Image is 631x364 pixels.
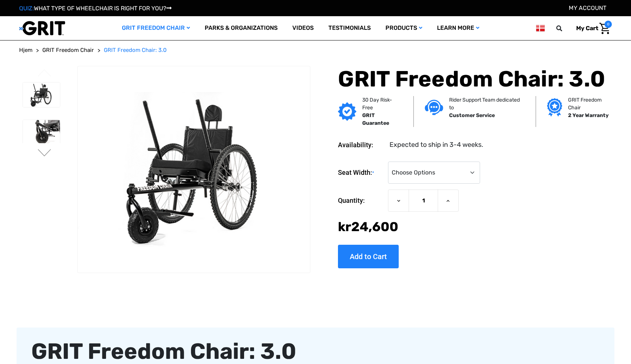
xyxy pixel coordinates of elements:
span: My Cart [576,25,598,32]
img: Grit freedom [547,98,562,117]
a: Hjem [19,46,32,54]
span: QUIZ: [19,5,34,12]
button: Go to slide 2 of 3 [37,149,52,158]
img: GRIT Freedom Chair: 3.0 [23,120,60,145]
a: QUIZ:WHAT TYPE OF WHEELCHAIR IS RIGHT FOR YOU? [19,5,172,12]
img: dk.png [536,24,545,33]
img: GRIT Guarantee [338,102,356,121]
p: Rider Support Team dedicated to [449,96,525,112]
input: Search [560,21,571,36]
a: GRIT Freedom Chair: 3.0 [104,46,167,54]
a: Parks & Organizations [197,16,285,40]
label: Quantity: [338,190,384,212]
a: Cart with 0 items [571,21,612,36]
img: Cart [599,23,610,34]
label: Seat Width: [338,162,384,184]
input: Add to Cart [338,245,399,268]
a: Videos [285,16,321,40]
span: kr‌24,600 [338,219,398,234]
img: Customer service [425,100,443,115]
a: Testimonials [321,16,378,40]
span: 0 [604,21,612,28]
img: GRIT All-Terrain Wheelchair and Mobility Equipment [19,21,65,36]
span: GRIT Freedom Chair: 3.0 [104,47,167,53]
p: GRIT Freedom Chair [568,96,614,112]
a: GRIT Freedom Chair [114,16,197,40]
strong: 2 Year Warranty [568,112,609,119]
span: GRIT Freedom Chair [42,47,94,53]
p: 30 Day Risk-Free [362,96,402,112]
span: Hjem [19,47,32,53]
a: Learn More [430,16,487,40]
img: GRIT Freedom Chair: 3.0 [23,82,60,107]
a: GRIT Freedom Chair [42,46,94,54]
h1: GRIT Freedom Chair: 3.0 [338,66,612,92]
a: Account [569,4,606,11]
strong: Customer Service [449,112,495,119]
a: Products [378,16,430,40]
strong: GRIT Guarantee [362,112,389,126]
button: Go to slide 3 of 3 [37,69,52,78]
img: GRIT Freedom Chair: 3.0 [78,92,310,247]
nav: Breadcrumb [19,46,612,54]
dd: Expected to ship in 3-4 weeks. [389,140,483,150]
dt: Availability: [338,140,384,150]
